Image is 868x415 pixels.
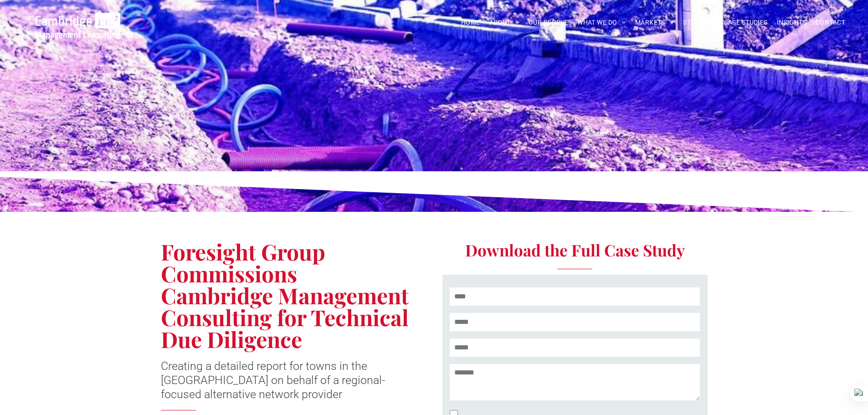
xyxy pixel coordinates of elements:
[678,15,719,30] a: STARTUPS
[161,237,409,354] span: Foresight Group Commissions Cambridge Management Consulting for Technical Due Diligence
[719,15,772,30] a: CASE STUDIES
[631,15,678,30] a: MARKETS
[457,15,485,30] a: HOME
[811,15,850,30] a: CONTACT
[772,15,811,30] a: INSIGHTS
[36,13,120,39] img: Go to Homepage
[573,15,631,30] a: WHAT WE DO
[524,15,573,30] a: OUR PEOPLE
[161,359,385,401] span: Creating a detailed report for towns in the [GEOGRAPHIC_DATA] on behalf of a regional-focused alt...
[485,15,524,30] a: ABOUT
[465,239,685,261] span: Download the Full Case Study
